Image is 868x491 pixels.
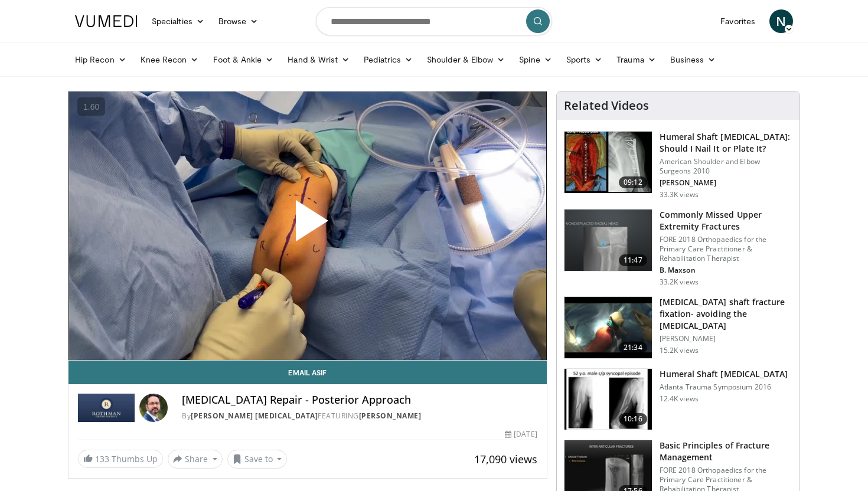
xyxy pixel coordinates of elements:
[512,48,559,71] a: Spine
[660,440,792,463] h3: Basic Principles of Fracture Management
[619,342,647,353] span: 21:34
[68,48,133,71] a: Hip Recon
[564,369,652,430] img: 07b752e8-97b8-4335-b758-0a065a348e4e.150x105_q85_crop-smart_upscale.jpg
[206,48,281,71] a: Foot & Ankle
[660,157,792,176] p: American Shoulder and Elbow Surgeons 2010
[201,168,414,283] button: Play Video
[359,411,422,421] a: [PERSON_NAME]
[660,178,792,188] p: [PERSON_NAME]
[559,48,610,71] a: Sports
[660,131,792,155] h3: Humeral Shaft [MEDICAL_DATA]: Should I Nail It or Plate It?
[564,297,652,358] img: 242296_0001_1.png.150x105_q85_crop-smart_upscale.jpg
[357,48,420,71] a: Pediatrics
[660,235,792,263] p: FORE 2018 Orthopaedics for the Primary Care Practitioner & Rehabilitation Therapist
[619,413,647,425] span: 10:16
[68,361,547,384] a: Email Asif
[280,48,357,71] a: Hand & Wrist
[564,209,792,287] a: 11:47 Commonly Missed Upper Extremity Fractures FORE 2018 Orthopaedics for the Primary Care Pract...
[660,394,699,404] p: 12.4K views
[660,368,788,380] h3: Humeral Shaft [MEDICAL_DATA]
[168,450,223,469] button: Share
[609,48,663,71] a: Trauma
[78,394,135,422] img: Rothman Hand Surgery
[619,254,647,266] span: 11:47
[474,452,537,466] span: 17,090 views
[660,209,792,233] h3: Commonly Missed Upper Extremity Fractures
[420,48,512,71] a: Shoulder & Elbow
[316,7,552,35] input: Search topics, interventions
[564,296,792,359] a: 21:34 [MEDICAL_DATA] shaft fracture fixation- avoiding the [MEDICAL_DATA] [PERSON_NAME] 15.2K views
[564,210,652,271] img: b2c65235-e098-4cd2-ab0f-914df5e3e270.150x105_q85_crop-smart_upscale.jpg
[619,176,647,188] span: 09:12
[660,296,792,332] h3: [MEDICAL_DATA] shaft fracture fixation- avoiding the [MEDICAL_DATA]
[663,48,723,71] a: Business
[660,277,699,287] p: 33.2K views
[182,394,537,407] h4: [MEDICAL_DATA] Repair - Posterior Approach
[227,450,288,469] button: Save to
[505,429,537,440] div: [DATE]
[660,266,792,275] p: B. Maxson
[660,346,699,355] p: 15.2K views
[564,368,792,431] a: 10:16 Humeral Shaft [MEDICAL_DATA] Atlanta Trauma Symposium 2016 12.4K views
[133,48,206,71] a: Knee Recon
[78,450,163,468] a: 133 Thumbs Up
[182,411,537,421] div: By FEATURING
[68,91,547,361] video-js: Video Player
[660,190,699,199] p: 33.3K views
[660,334,792,343] p: [PERSON_NAME]
[660,382,788,392] p: Atlanta Trauma Symposium 2016
[191,411,318,421] a: [PERSON_NAME] [MEDICAL_DATA]
[769,9,793,33] a: N
[564,131,792,199] a: 09:12 Humeral Shaft [MEDICAL_DATA]: Should I Nail It or Plate It? American Shoulder and Elbow Sur...
[145,9,211,33] a: Specialties
[564,132,652,193] img: sot_1.png.150x105_q85_crop-smart_upscale.jpg
[564,99,649,113] h4: Related Videos
[75,15,138,27] img: VuMedi Logo
[211,9,266,33] a: Browse
[713,9,762,33] a: Favorites
[95,453,109,464] span: 133
[139,394,168,422] img: Avatar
